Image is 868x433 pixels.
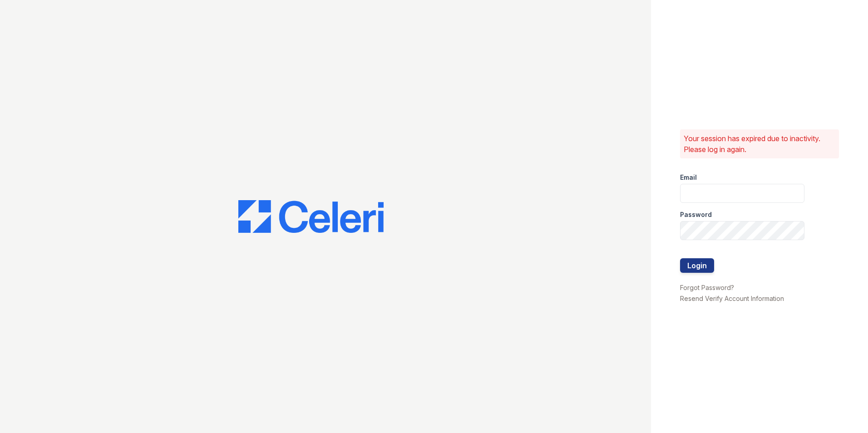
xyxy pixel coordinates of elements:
[680,258,714,273] button: Login
[684,133,835,155] p: Your session has expired due to inactivity. Please log in again.
[238,200,384,233] img: CE_Logo_Blue-a8612792a0a2168367f1c8372b55b34899dd931a85d93a1a3d3e32e68fde9ad4.png
[680,295,784,302] a: Resend Verify Account Information
[680,173,697,182] label: Email
[680,284,734,291] a: Forgot Password?
[680,210,712,219] label: Password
